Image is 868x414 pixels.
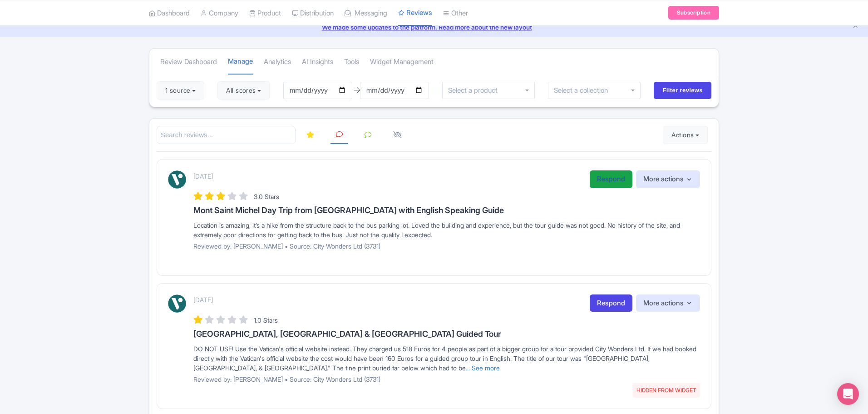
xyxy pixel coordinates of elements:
[168,294,186,313] img: Viator Logo
[837,383,859,405] div: Open Intercom Messenger
[217,81,270,100] button: All scores
[249,0,281,25] a: Product
[193,329,700,339] h3: [GEOGRAPHIC_DATA], [GEOGRAPHIC_DATA] & [GEOGRAPHIC_DATA] Guided Tour
[344,50,359,75] a: Tools
[193,206,700,215] h3: Mont Saint Michel Day Trip from [GEOGRAPHIC_DATA] with English Speaking Guide
[292,0,334,25] a: Distribution
[193,220,700,239] div: Location is amazing, it’s a hike from the structure back to the bus parking lot. Loved the buildi...
[668,6,719,20] a: Subscription
[345,0,387,25] a: Messaging
[5,22,863,32] a: We made some updates to the platform. Read more about the new layout
[157,81,204,100] button: 1 source
[633,383,700,398] span: HIDDEN FROM WIDGET
[160,50,217,75] a: Review Dashboard
[466,364,500,372] a: ... See more
[663,126,708,144] button: Actions
[554,86,614,95] input: Select a collection
[193,344,700,373] div: DO NOT USE! Use the Vatican's official website instead. They charged us 518 Euros for 4 people as...
[448,86,503,95] input: Select a product
[254,316,278,324] span: 1.0 Stars
[168,170,186,189] img: Viator Logo
[302,50,333,75] a: AI Insights
[654,82,711,99] input: Filter reviews
[852,21,859,32] button: Close announcement
[201,0,238,25] a: Company
[149,0,190,25] a: Dashboard
[590,294,632,312] a: Respond
[443,0,468,25] a: Other
[264,50,291,75] a: Analytics
[636,294,700,312] button: More actions
[157,126,296,145] input: Search reviews...
[193,295,213,304] p: [DATE]
[228,49,253,75] a: Manage
[636,170,700,188] button: More actions
[193,374,700,384] p: Reviewed by: [PERSON_NAME] • Source: City Wonders Ltd (3731)
[590,170,632,188] a: Respond
[193,171,213,181] p: [DATE]
[370,50,434,75] a: Widget Management
[254,193,279,200] span: 3.0 Stars
[193,241,700,251] p: Reviewed by: [PERSON_NAME] • Source: City Wonders Ltd (3731)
